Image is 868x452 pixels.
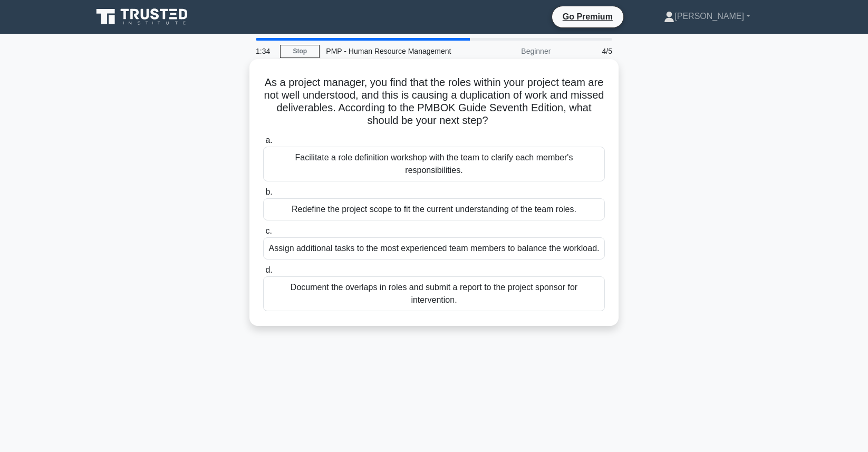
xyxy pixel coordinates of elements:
h5: As a project manager, you find that the roles within your project team are not well understood, a... [262,76,606,128]
span: c. [265,226,272,235]
a: [PERSON_NAME] [639,6,776,27]
a: Go Premium [556,10,619,23]
span: d. [265,265,272,274]
div: Facilitate a role definition workshop with the team to clarify each member's responsibilities. [263,147,605,181]
a: Stop [280,45,320,58]
div: Redefine the project scope to fit the current understanding of the team roles. [263,198,605,220]
span: a. [265,136,272,145]
div: 4/5 [557,41,619,62]
div: Beginner [465,41,557,62]
div: Assign additional tasks to the most experienced team members to balance the workload. [263,237,605,259]
div: Document the overlaps in roles and submit a report to the project sponsor for intervention. [263,276,605,311]
div: 1:34 [249,41,280,62]
div: PMP - Human Resource Management [320,41,465,62]
span: b. [265,187,272,196]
